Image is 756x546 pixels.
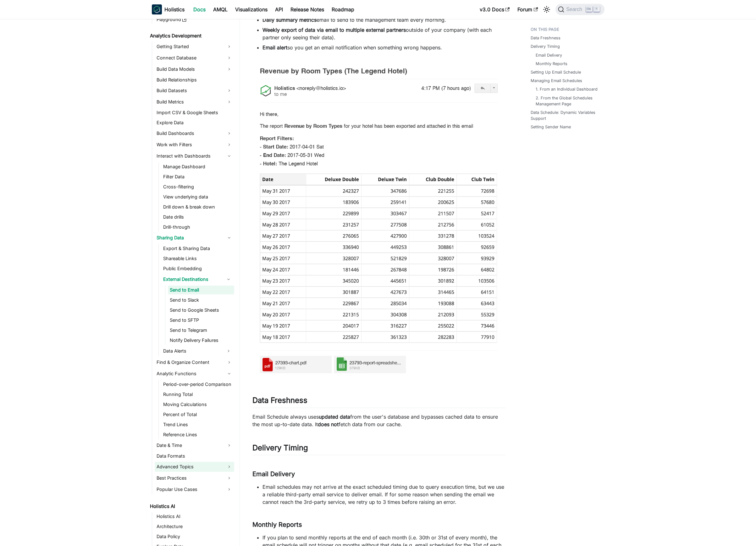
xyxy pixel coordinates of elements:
a: Best Practices [155,473,234,483]
a: Analytics Development [148,31,234,40]
a: Delivery Timing [531,43,560,49]
a: Send to SFTP [168,316,234,325]
a: Percent of Total [161,410,234,419]
a: Period-over-period Comparison [161,380,234,389]
a: View underlying data [161,192,234,201]
a: Managing Email Schedules [531,78,582,84]
a: Send to Email [168,286,234,294]
h2: Data Freshness [252,396,505,408]
a: Analytic Functions [155,369,234,379]
a: v3.0 Docs [476,4,514,14]
a: 1. From an Individual Dashboard [536,86,598,92]
strong: Weekly export of data via email to multiple external partners [262,27,406,33]
span: Search [564,7,586,12]
h3: Monthly Reports [252,521,505,529]
a: Running Total [161,390,234,399]
img: Holistics [152,4,162,14]
a: Visualizations [231,4,271,14]
a: 2. From the Global Schedules Management Page [536,95,598,107]
a: Setting Up Email Schedule [531,69,581,75]
a: Advanced Topics [155,462,234,472]
a: Data Formats [155,452,234,460]
a: Send to Slack [168,296,234,304]
a: Shareable Links [161,254,234,263]
h2: Delivery Timing [252,443,505,455]
a: Build Metrics [155,97,234,107]
a: Monthly Reports [536,61,567,67]
a: Architecture [155,522,234,531]
a: Build Dashboards [155,128,234,138]
a: Interact with Dashboards [155,151,234,161]
a: Filter Data [161,172,234,181]
a: Data Alerts [161,346,223,356]
h3: Email Delivery [252,470,505,478]
a: Holistics AI [148,502,234,511]
button: Search (Ctrl+K) [555,4,604,15]
a: Docs [190,4,209,14]
a: Send to Telegram [168,326,234,335]
a: AMQL [209,4,231,14]
a: Find & Organize Content [155,357,234,367]
a: Date drills [161,213,234,221]
strong: does not [318,421,339,427]
a: Reference Lines [161,430,234,439]
a: Holistics AI [155,512,234,521]
a: Popular Use Cases [155,484,234,494]
li: outside of your company (with each partner only seeing their data). [262,26,505,41]
a: Moving Calculations [161,400,234,409]
a: Import CSV & Google Sheets [155,108,234,117]
strong: Email alert [262,44,287,51]
a: Forum [514,4,542,14]
a: API [271,4,287,14]
a: Explore Data [155,118,234,127]
a: Drill down & break down [161,203,234,211]
li: Email schedules may not arrive at the exact scheduled timing due to query execution time, but we ... [262,483,505,506]
a: Drill-through [161,223,234,231]
strong: updated data [319,414,350,420]
a: Email Delivery [536,52,562,58]
a: Playground [155,15,234,24]
button: Switch between dark and light mode (currently light mode) [542,4,552,14]
a: Notify Delivery Failures [168,336,234,345]
a: Connect Database [155,53,234,63]
p: Email Schedule always uses from the user's database and bypasses cached data to ensure the most u... [252,413,505,428]
a: Work with Filters [155,140,234,150]
a: Export & Sharing Data [161,244,234,253]
a: Sharing Data [155,233,234,243]
nav: Docs sidebar [146,19,240,546]
a: Manage Dashboard [161,162,234,171]
a: Send to Google Sheets [168,306,234,315]
a: Data Policy [155,532,234,541]
button: Expand sidebar category 'Data Alerts' [223,346,234,356]
a: External Destinations [161,274,223,284]
a: Roadmap [328,4,358,14]
a: Setting Sender Name [531,124,571,130]
a: Public Embedding [161,264,234,273]
a: Build Relationships [155,75,234,84]
a: Getting Started [155,42,234,52]
a: Data Freshness [531,35,560,41]
a: Release Notes [287,4,328,14]
strong: Daily summary metrics [262,17,317,23]
li: email to send to the management team every morning. [262,16,505,24]
b: Holistics [164,6,185,13]
a: Cross-filtering [161,182,234,191]
a: HolisticsHolistics [152,4,185,14]
button: Collapse sidebar category 'External Destinations' [223,274,234,284]
a: Build Data Models [155,64,234,74]
kbd: K [593,6,600,12]
li: so you get an email notification when something wrong happens. [262,44,505,51]
a: Trend Lines [161,420,234,429]
a: Build Datasets [155,86,234,96]
a: Data Schedule: Dynamic Variables Support [531,109,601,121]
a: Date & Time [155,440,234,450]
